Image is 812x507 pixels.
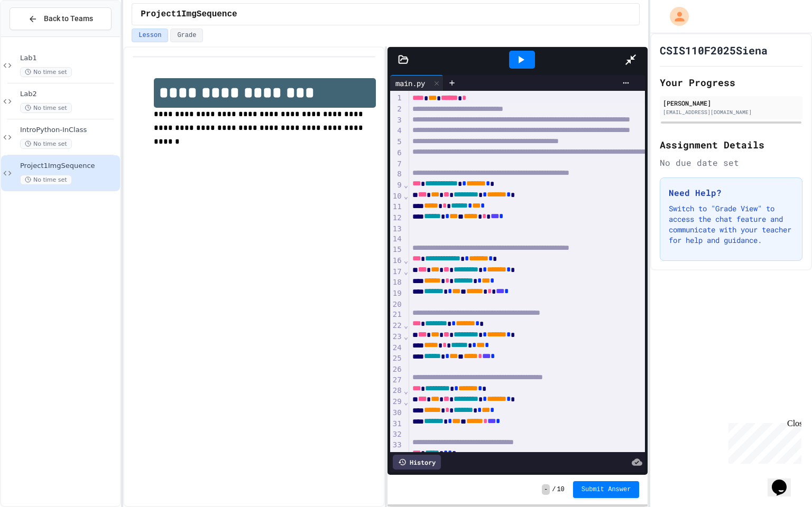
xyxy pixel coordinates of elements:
span: Lab2 [20,90,118,99]
div: 21 [390,309,403,321]
span: IntroPython-InClass [20,126,118,135]
span: Project1ImgSequence [141,8,237,21]
div: 18 [390,277,403,288]
div: 12 [390,213,403,224]
iframe: chat widget [724,419,801,464]
div: 11 [390,202,403,213]
div: 9 [390,180,403,191]
div: 3 [390,115,403,126]
div: 23 [390,332,403,343]
h2: Your Progress [660,75,802,90]
div: 19 [390,288,403,299]
p: Switch to "Grade View" to access the chat feature and communicate with your teacher for help and ... [669,203,793,246]
span: 10 [557,485,564,494]
div: 33 [390,440,403,451]
div: 32 [390,429,403,440]
div: 17 [390,267,403,278]
div: 34 [390,451,403,462]
div: 6 [390,148,403,159]
div: 16 [390,256,403,267]
div: 7 [390,159,403,170]
button: Back to Teams [10,7,112,30]
span: No time set [20,103,72,113]
div: History [393,455,441,470]
div: main.py [390,78,430,89]
span: Submit Answer [582,485,631,494]
div: 5 [390,137,403,148]
div: 2 [390,104,403,115]
span: Fold line [403,332,409,341]
div: 4 [390,126,403,137]
div: 29 [390,397,403,408]
iframe: chat widget [768,465,801,496]
button: Grade [170,29,203,42]
span: Project1ImgSequence [20,162,118,171]
button: Submit Answer [573,481,640,498]
div: 26 [390,364,403,375]
span: / [552,485,556,494]
span: Fold line [403,267,409,276]
span: - [542,484,550,495]
span: Fold line [403,256,409,265]
div: main.py [390,75,444,91]
div: 15 [390,245,403,256]
h3: Need Help? [669,186,793,199]
span: Fold line [403,321,409,330]
span: Fold line [403,181,409,189]
div: 24 [390,343,403,354]
button: Lesson [132,29,168,42]
div: 25 [390,353,403,364]
span: Fold line [403,398,409,406]
h2: Assignment Details [660,137,802,152]
div: No due date set [660,156,802,169]
div: 8 [390,169,403,180]
div: [EMAIL_ADDRESS][DOMAIN_NAME] [663,108,799,116]
span: Fold line [403,387,409,395]
div: 14 [390,234,403,245]
span: No time set [20,175,72,185]
span: No time set [20,67,72,77]
div: Chat with us now!Close [4,4,73,67]
div: 27 [390,375,403,386]
span: Fold line [403,452,409,460]
div: [PERSON_NAME] [663,98,799,108]
div: 1 [390,93,403,104]
span: Lab1 [20,54,118,63]
div: My Account [659,4,691,29]
div: 30 [390,408,403,419]
span: Fold line [403,192,409,200]
span: Back to Teams [44,13,93,24]
div: 20 [390,299,403,310]
div: 31 [390,419,403,430]
div: 28 [390,386,403,397]
span: No time set [20,139,72,149]
div: 22 [390,321,403,332]
div: 13 [390,224,403,234]
h1: CSIS110F2025Siena [660,43,768,58]
div: 10 [390,191,403,202]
